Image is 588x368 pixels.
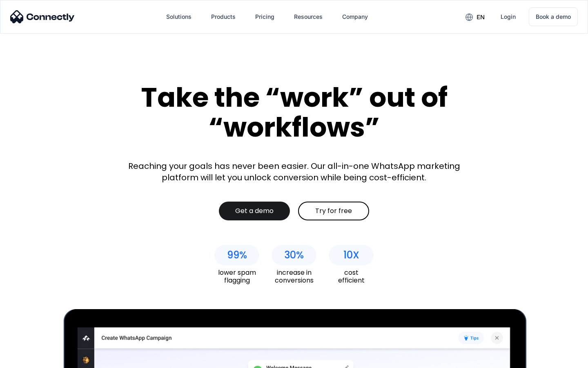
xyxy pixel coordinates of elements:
[235,207,274,215] div: Get a demo
[529,7,578,26] a: Book a demo
[122,160,465,183] div: Reaching your goals has never been easier. Our all-in-one WhatsApp marketing platform will let yo...
[211,11,236,22] div: Products
[298,202,369,220] a: Try for free
[272,269,316,284] div: increase in conversions
[227,249,247,261] div: 99%
[110,83,478,142] div: Take the “work” out of “workflows”
[342,11,368,22] div: Company
[255,11,274,22] div: Pricing
[343,249,359,261] div: 10X
[494,7,522,27] a: Login
[477,11,485,23] div: en
[249,7,281,27] a: Pricing
[214,269,259,284] div: lower spam flagging
[166,11,192,22] div: Solutions
[294,11,323,22] div: Resources
[10,10,75,23] img: Connectly Logo
[315,207,352,215] div: Try for free
[219,202,290,220] a: Get a demo
[329,269,374,284] div: cost efficient
[284,249,304,261] div: 30%
[501,11,516,22] div: Login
